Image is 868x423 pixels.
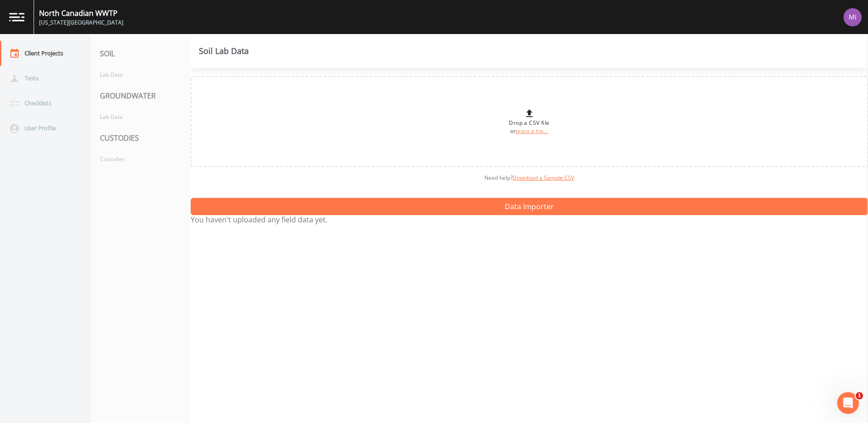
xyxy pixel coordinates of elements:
div: North Canadian WWTP [39,8,123,19]
div: Drop a CSV file [509,108,549,135]
button: Data Importer [191,198,868,215]
div: GROUNDWATER [91,83,191,108]
div: CUSTODIES [91,125,191,151]
iframe: Intercom live chat [837,392,859,414]
span: 1 [856,392,863,399]
p: You haven't uploaded any field data yet. [191,215,868,224]
small: or [510,128,548,134]
a: Lab Data [91,66,182,83]
div: [US_STATE][GEOGRAPHIC_DATA] [39,19,123,27]
img: logo [9,13,25,21]
a: Download a Sample CSV [513,174,574,182]
a: Custodies [91,151,182,167]
div: SOIL [91,41,191,66]
img: 11d739c36d20347f7b23fdbf2a9dc2c5 [843,8,862,26]
div: Soil Lab Data [199,47,249,54]
a: Lab Data [91,108,182,125]
span: Need help? [484,174,574,182]
a: select a file... [515,128,548,134]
